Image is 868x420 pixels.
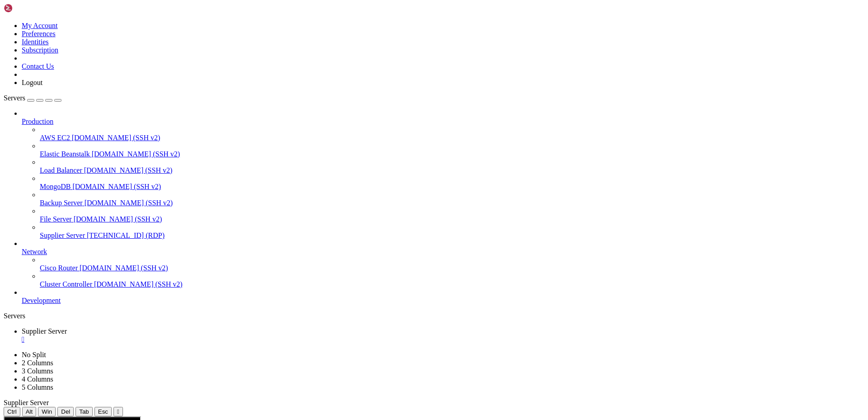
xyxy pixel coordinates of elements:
[22,38,49,46] a: Identities
[22,79,42,86] a: Logout
[84,166,173,174] span: [DOMAIN_NAME] (SSH v2)
[22,375,53,383] a: 4 Columns
[87,231,165,239] span: [TECHNICAL_ID] (RDP)
[40,166,82,174] span: Load Balancer
[42,408,52,415] span: Win
[40,280,864,288] a: Cluster Controller [DOMAIN_NAME] (SSH v2)
[40,191,864,207] li: Backup Server [DOMAIN_NAME] (SSH v2)
[40,272,864,288] li: Cluster Controller [DOMAIN_NAME] (SSH v2)
[40,231,864,240] a: Supplier Server [TECHNICAL_ID] (RDP)
[22,62,54,70] a: Contact Us
[4,94,61,102] a: Servers
[22,359,53,367] a: 2 Columns
[22,30,56,38] a: Preferences
[40,199,83,207] span: Backup Server
[22,248,864,256] a: Network
[7,408,17,415] span: Ctrl
[40,158,864,175] li: Load Balancer [DOMAIN_NAME] (SSH v2)
[92,150,180,158] span: [DOMAIN_NAME] (SSH v2)
[4,4,56,13] img: Shellngn
[4,399,49,406] span: Supplier Server
[113,407,123,416] button: 
[4,312,864,320] div: Servers
[40,215,72,223] span: File Server
[22,297,61,304] span: Development
[22,118,864,126] a: Production
[40,166,864,175] a: Load Balancer [DOMAIN_NAME] (SSH v2)
[40,134,70,142] span: AWS EC2
[40,223,864,240] li: Supplier Server [TECHNICAL_ID] (RDP)
[40,231,85,239] span: Supplier Server
[80,264,168,272] span: [DOMAIN_NAME] (SSH v2)
[72,134,160,142] span: [DOMAIN_NAME] (SSH v2)
[40,264,864,272] a: Cisco Router [DOMAIN_NAME] (SSH v2)
[40,280,92,288] span: Cluster Controller
[4,94,25,102] span: Servers
[57,407,74,416] button: Del
[4,407,20,416] button: Ctrl
[75,407,93,416] button: Tab
[40,126,864,142] li: AWS EC2 [DOMAIN_NAME] (SSH v2)
[22,288,864,305] li: Development
[40,264,78,272] span: Cisco Router
[94,407,112,416] button: Esc
[74,215,162,223] span: [DOMAIN_NAME] (SSH v2)
[22,407,37,416] button: Alt
[38,407,56,416] button: Win
[22,248,47,255] span: Network
[40,175,864,191] li: MongoDB [DOMAIN_NAME] (SSH v2)
[22,240,864,288] li: Network
[98,408,108,415] span: Esc
[40,183,71,190] span: MongoDB
[40,256,864,272] li: Cisco Router [DOMAIN_NAME] (SSH v2)
[40,150,90,158] span: Elastic Beanstalk
[22,335,864,344] a: 
[79,408,89,415] span: Tab
[40,215,864,223] a: File Server [DOMAIN_NAME] (SSH v2)
[22,118,53,125] span: Production
[94,280,183,288] span: [DOMAIN_NAME] (SSH v2)
[22,383,53,391] a: 5 Columns
[72,183,161,190] span: [DOMAIN_NAME] (SSH v2)
[22,297,864,305] a: Development
[22,367,53,375] a: 3 Columns
[61,408,70,415] span: Del
[85,199,173,207] span: [DOMAIN_NAME] (SSH v2)
[22,351,46,359] a: No Split
[40,142,864,158] li: Elastic Beanstalk [DOMAIN_NAME] (SSH v2)
[40,183,864,191] a: MongoDB [DOMAIN_NAME] (SSH v2)
[40,150,864,158] a: Elastic Beanstalk [DOMAIN_NAME] (SSH v2)
[40,134,864,142] a: AWS EC2 [DOMAIN_NAME] (SSH v2)
[40,199,864,207] a: Backup Server [DOMAIN_NAME] (SSH v2)
[22,327,67,335] span: Supplier Server
[22,327,864,344] a: Supplier Server
[22,22,58,29] a: My Account
[22,46,58,54] a: Subscription
[40,207,864,223] li: File Server [DOMAIN_NAME] (SSH v2)
[117,408,119,415] div: 
[22,109,864,240] li: Production
[26,408,33,415] span: Alt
